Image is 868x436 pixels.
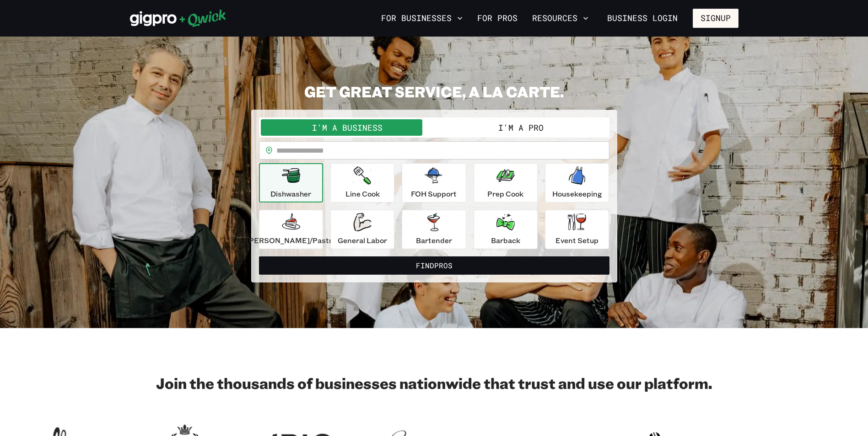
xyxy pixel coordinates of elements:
[416,235,452,246] p: Bartender
[246,235,336,246] p: [PERSON_NAME]/Pastry
[345,188,380,199] p: Line Cook
[259,256,609,275] button: FindPros
[599,9,685,28] a: Business Login
[552,188,602,199] p: Housekeeping
[338,235,387,246] p: General Labor
[130,374,739,392] h2: Join the thousands of businesses nationwide that trust and use our platform.
[402,210,466,249] button: Bartender
[330,163,394,202] button: Line Cook
[474,11,521,26] a: For Pros
[545,163,609,202] button: Housekeeping
[545,210,609,249] button: Event Setup
[528,11,592,26] button: Resources
[434,119,608,136] button: I'm a Pro
[555,235,598,246] p: Event Setup
[402,163,466,202] button: FOH Support
[259,163,323,202] button: Dishwasher
[474,210,538,249] button: Barback
[251,82,617,101] h2: GET GREAT SERVICE, A LA CARTE.
[261,119,434,136] button: I'm a Business
[487,188,523,199] p: Prep Cook
[491,235,520,246] p: Barback
[270,188,311,199] p: Dishwasher
[377,11,466,26] button: For Businesses
[330,210,394,249] button: General Labor
[474,163,538,202] button: Prep Cook
[259,210,323,249] button: [PERSON_NAME]/Pastry
[693,9,739,28] button: Signup
[411,188,457,199] p: FOH Support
